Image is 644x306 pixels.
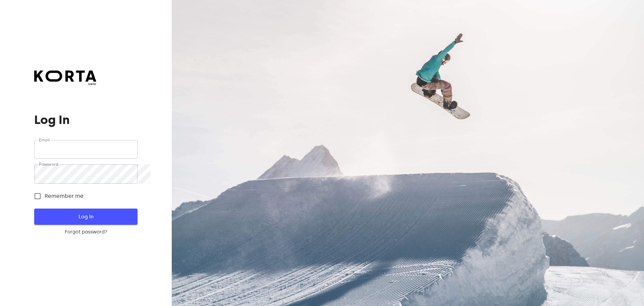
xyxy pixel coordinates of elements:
[34,229,137,235] a: Forgot password?
[34,113,137,127] h1: Log In
[45,192,84,200] span: Remember me
[34,82,96,86] span: beta
[34,71,96,86] a: beta
[34,209,137,225] button: Log In
[34,71,96,82] img: Korta
[45,212,126,221] span: Log In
